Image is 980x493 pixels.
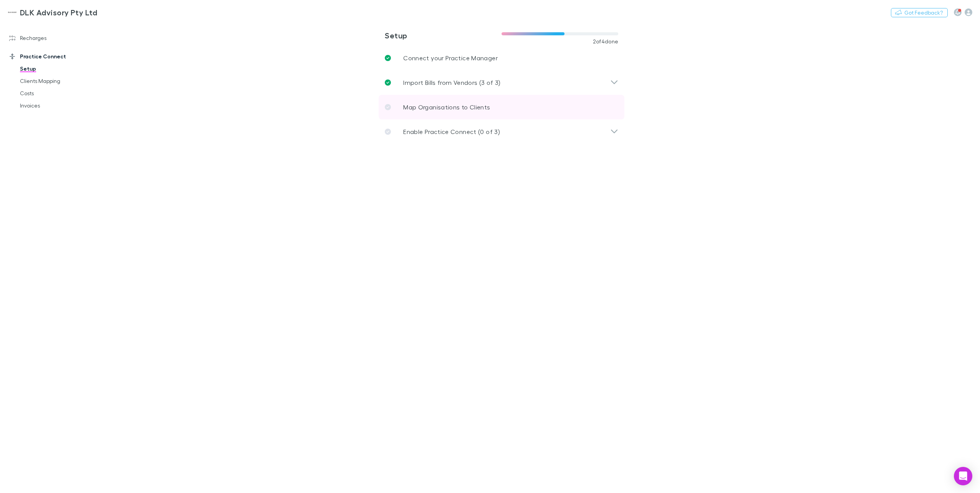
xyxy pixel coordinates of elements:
span: 2 of 4 done [593,38,619,45]
div: Open Intercom Messenger [954,467,972,485]
p: Connect your Practice Manager [403,53,498,63]
a: Clients Mapping [12,75,107,87]
a: Recharges [2,32,107,44]
a: Costs [12,87,107,99]
a: Connect your Practice Manager [379,46,624,70]
p: Map Organisations to Clients [403,103,490,112]
div: Enable Practice Connect (0 of 3) [379,119,624,144]
a: Invoices [12,99,107,112]
img: DLK Advisory Pty Ltd's Logo [8,8,17,17]
h3: Setup [385,31,502,40]
p: Import Bills from Vendors (3 of 3) [403,78,501,87]
a: DLK Advisory Pty Ltd [3,3,102,22]
a: Setup [12,63,107,75]
button: Got Feedback? [891,8,948,17]
a: Practice Connect [2,50,107,63]
h3: DLK Advisory Pty Ltd [20,8,97,17]
div: Import Bills from Vendors (3 of 3) [379,70,624,95]
a: Map Organisations to Clients [379,95,624,119]
p: Enable Practice Connect (0 of 3) [403,127,500,136]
